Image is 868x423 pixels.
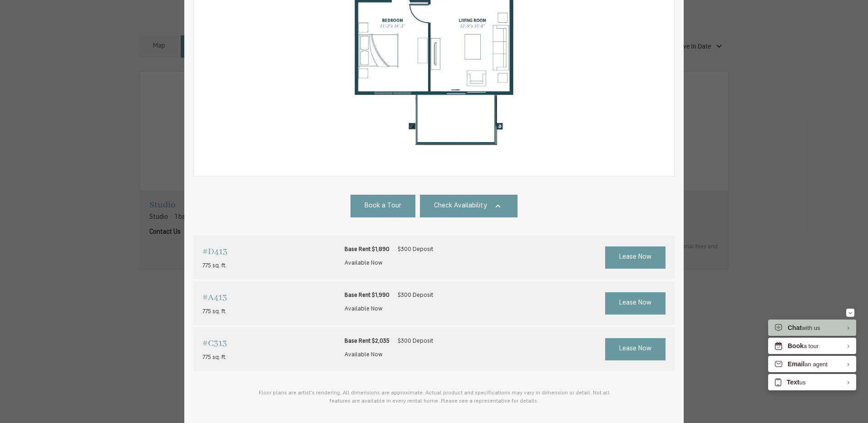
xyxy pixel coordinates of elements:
span: #D413 [202,245,227,259]
span: Base Rent $1,990 [345,292,390,298]
a: Check Availability [420,195,518,217]
span: Available Now [345,306,382,312]
span: Check Availability [434,201,487,211]
span: Base Rent $2,035 [345,338,390,344]
span: Available Now [345,352,382,358]
span: Base Rent $1,890 [345,246,390,252]
span: 775 sq. ft. [202,263,227,269]
span: Lease Now [619,344,651,354]
span: #C313 [202,336,227,351]
a: Lease Now [605,292,666,315]
p: Floor plans are artist's rendering. All dimensions are approximate. Actual product and specificat... [252,389,616,405]
a: Lease Now [605,338,666,360]
a: Lease Now [605,246,666,269]
span: Lease Now [619,252,651,263]
span: 775 sq. ft. [202,354,227,360]
span: #A413 [202,290,227,305]
span: Available Now [345,260,382,266]
span: Book a Tour [365,201,401,211]
a: Book a Tour [350,195,415,217]
span: 775 sq. ft. [202,309,227,315]
span: $300 Deposit [398,338,433,344]
span: Lease Now [619,298,651,309]
span: $300 Deposit [398,292,433,298]
span: $300 Deposit [398,246,433,252]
